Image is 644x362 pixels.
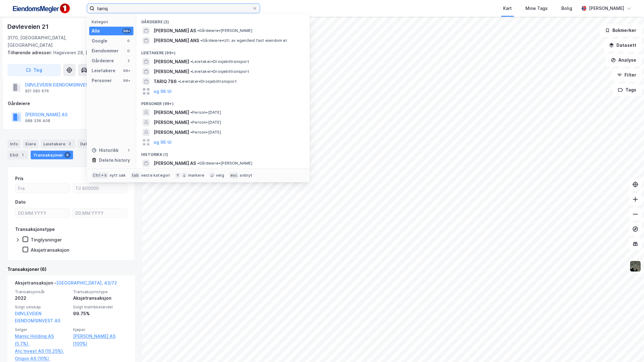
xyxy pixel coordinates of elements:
div: Historikk [92,147,119,154]
span: [PERSON_NAME] [154,129,189,136]
a: [PERSON_NAME] AS (100%) [73,333,128,347]
div: neste kategori [141,173,170,178]
div: 99.75% [73,310,128,317]
div: avbryt [240,173,252,178]
a: [GEOGRAPHIC_DATA], 43/72 [56,280,117,285]
button: Analyse [606,54,642,66]
span: Solgt selskap [15,304,69,310]
div: [PERSON_NAME] [589,5,624,12]
span: Transaksjonsår [15,289,69,294]
input: DD.MM.YYYY [73,208,127,218]
button: Tag [7,64,61,76]
div: 6 [64,152,71,158]
div: Dato [15,198,26,206]
span: Selger [15,327,69,332]
div: Døvleveien 21 [7,22,50,32]
div: 921 090 676 [25,89,49,94]
img: F4PB6Px+NJ5v8B7XTbfpPpyloAAAAASUVORK5CYII= [10,2,72,15]
div: Leietakere (99+) [136,46,310,57]
span: • [178,79,180,84]
div: Google [92,37,107,45]
span: • [190,110,192,115]
a: DØVLEVEIEN EIENDOMSINVEST AS [15,311,60,324]
span: Gårdeiere • [PERSON_NAME] [197,28,252,33]
div: Mine Tags [525,5,548,12]
span: Transaksjonstype [73,289,128,294]
div: 99+ [122,78,131,83]
div: Pris [15,175,24,182]
span: • [200,38,202,43]
span: Leietaker • Drosjebiltransport [190,59,249,64]
div: 2 [126,58,131,63]
input: Fra [15,183,70,193]
div: Tinglysninger [31,237,62,243]
div: 0 [126,38,131,43]
button: og 96 til [154,139,172,146]
button: Bokmerker [600,24,642,37]
div: 2022 [15,294,69,302]
div: Bolig [561,5,572,12]
div: Eiendommer [92,47,119,55]
span: Gårdeiere • Utl. av egen/leid fast eiendom el. [200,38,288,43]
div: Alle [92,27,100,35]
span: Kjøper [73,327,128,332]
div: Historikk (1) [136,147,310,158]
img: 9k= [629,260,641,272]
button: Tags [613,84,642,96]
div: Kontrollprogram for chat [613,332,644,362]
div: 3170, [GEOGRAPHIC_DATA], [GEOGRAPHIC_DATA] [7,34,88,49]
a: Atc Invest AS (15.25%), [15,347,69,355]
div: velg [216,173,224,178]
div: Leietakere [41,139,75,148]
div: 99+ [122,68,131,73]
div: Kategori [92,20,133,24]
span: • [190,59,192,64]
div: Ctrl + k [92,172,108,179]
span: [PERSON_NAME] AS [154,160,196,167]
input: Til 800000 [73,183,127,193]
span: • [190,130,192,135]
input: Søk på adresse, matrikkel, gårdeiere, leietakere eller personer [94,4,252,13]
input: DD.MM.YYYY [15,208,70,218]
span: [PERSON_NAME] ANS [154,37,199,44]
iframe: Chat Widget [613,332,644,362]
span: [PERSON_NAME] AS [154,27,196,34]
div: Datasett [78,139,108,148]
button: og 96 til [154,88,172,95]
div: Leietakere [92,67,115,74]
div: tab [131,172,140,179]
div: Eiere [23,139,38,148]
span: [PERSON_NAME] [154,58,189,65]
div: Transaksjonstype [15,226,55,233]
div: Gårdeiere (2) [136,15,310,26]
div: Hageveien 28, [STREET_ADDRESS] [7,49,130,56]
div: esc [229,172,239,179]
span: Tilhørende adresser: [7,50,53,55]
span: • [190,120,192,125]
a: Marnic Holding AS (5.7%), [15,333,69,347]
span: Person • [DATE] [190,110,221,115]
span: • [190,69,192,74]
div: Transaksjoner [31,151,73,159]
span: Leietaker • Drosjebiltransport [178,79,237,84]
div: 1 [126,148,131,153]
span: • [197,161,199,166]
div: nytt søk [110,173,126,178]
div: Personer (99+) [136,96,310,108]
span: Solgt matrikkelandel [73,304,128,310]
div: Gårdeiere [8,100,135,107]
div: Aksjetransaksjon [31,247,69,253]
button: Datasett [604,39,642,51]
div: Info [7,139,20,148]
span: Person • [DATE] [190,130,221,135]
div: Delete history [99,157,130,164]
div: Kart [503,5,512,12]
div: Aksjetransaksjon - [15,279,117,289]
button: Filter [612,69,642,81]
div: ESG [7,151,28,159]
span: [PERSON_NAME] [154,68,189,75]
span: TARIQ 786 [154,78,177,85]
span: • [197,28,199,33]
span: [PERSON_NAME] [154,109,189,116]
span: [PERSON_NAME] [154,119,189,126]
